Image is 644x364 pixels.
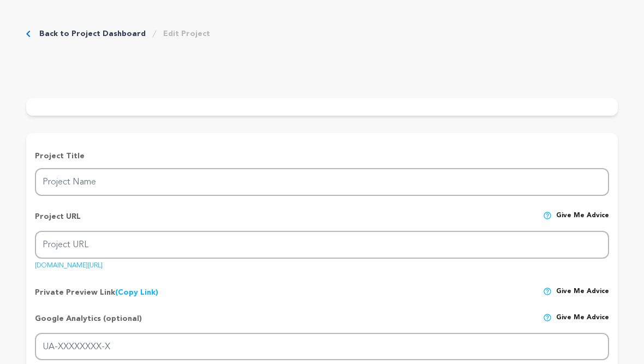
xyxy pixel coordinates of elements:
img: help-circle.svg [543,287,552,296]
input: Project Name [35,168,609,196]
span: Give me advice [556,211,609,231]
a: Back to Project Dashboard [39,28,146,39]
input: Project URL [35,231,609,259]
p: Google Analytics (optional) [35,313,142,333]
div: Breadcrumb [26,28,210,39]
a: (Copy Link) [115,289,158,296]
a: Edit Project [163,28,210,39]
img: help-circle.svg [543,211,552,220]
span: Give me advice [556,287,609,298]
p: Project URL [35,211,81,231]
input: UA-XXXXXXXX-X [35,333,609,361]
p: Project Title [35,151,609,162]
span: Give me advice [556,313,609,333]
a: [DOMAIN_NAME][URL] [35,258,103,269]
p: Private Preview Link [35,287,158,298]
img: help-circle.svg [543,313,552,322]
